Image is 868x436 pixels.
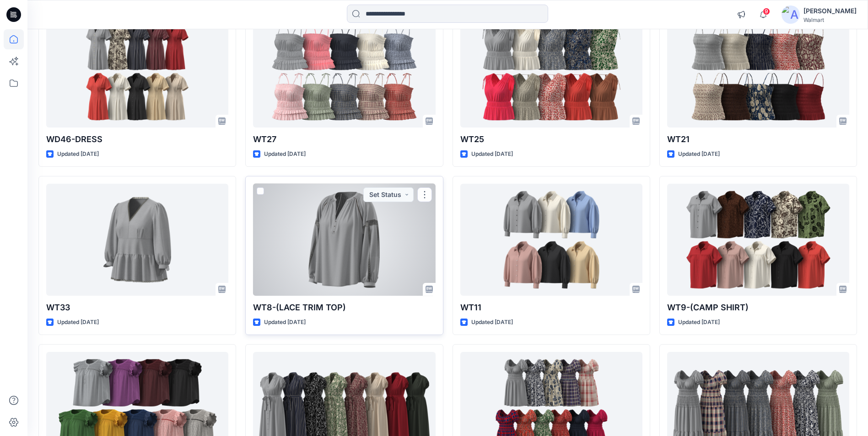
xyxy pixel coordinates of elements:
[46,133,228,146] p: WD46-DRESS
[460,133,642,146] p: WT25
[460,301,642,314] p: WT11
[782,5,800,24] img: avatar
[253,301,435,314] p: WT8-(LACE TRIM TOP)
[253,133,435,146] p: WT27
[803,16,857,23] div: Walmart
[667,16,849,128] a: WT21
[253,184,435,296] a: WT8-(LACE TRIM TOP)
[471,318,513,327] p: Updated [DATE]
[471,149,513,159] p: Updated [DATE]
[253,16,435,128] a: WT27
[803,5,857,16] div: [PERSON_NAME]
[678,149,720,159] p: Updated [DATE]
[264,318,306,327] p: Updated [DATE]
[667,133,849,146] p: WT21
[667,301,849,314] p: WT9-(CAMP SHIRT)
[460,184,642,296] a: WT11
[57,318,99,327] p: Updated [DATE]
[763,8,770,15] span: 9
[264,149,306,159] p: Updated [DATE]
[57,149,99,159] p: Updated [DATE]
[46,16,228,128] a: WD46-DRESS
[460,16,642,128] a: WT25
[46,184,228,296] a: WT33
[46,301,228,314] p: WT33
[667,184,849,296] a: WT9-(CAMP SHIRT)
[678,318,720,327] p: Updated [DATE]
